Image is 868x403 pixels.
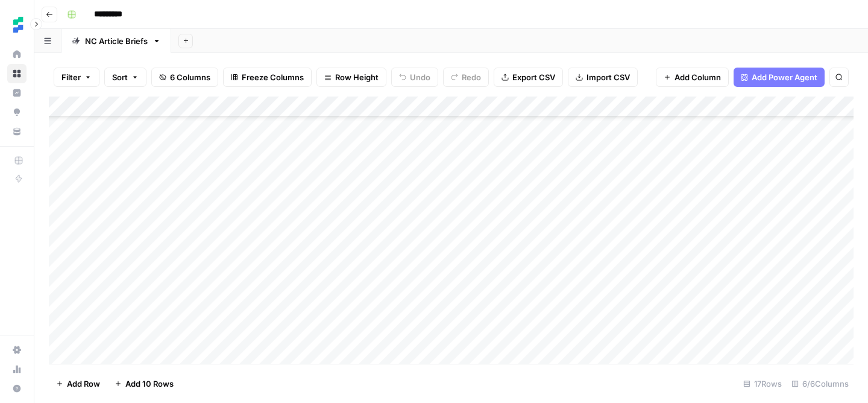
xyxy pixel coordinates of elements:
[170,71,210,83] span: 6 Columns
[107,374,181,393] button: Add 10 Rows
[85,35,148,47] div: NC Article Briefs
[7,122,27,141] a: Your Data
[7,83,27,103] a: Insights
[61,71,81,83] span: Filter
[104,68,146,87] button: Sort
[151,68,218,87] button: 6 Columns
[7,103,27,122] a: Opportunities
[67,378,100,390] span: Add Row
[7,379,27,398] button: Help + Support
[335,71,379,83] span: Row Height
[656,68,729,87] button: Add Column
[512,71,555,83] span: Export CSV
[242,71,304,83] span: Freeze Columns
[7,64,27,83] a: Browse
[7,360,27,379] a: Usage
[7,340,27,360] a: Settings
[587,71,630,83] span: Import CSV
[7,10,27,40] button: Workspace: Ten Speed
[675,71,721,83] span: Add Column
[568,68,638,87] button: Import CSV
[125,378,174,390] span: Add 10 Rows
[54,68,99,87] button: Filter
[738,374,787,393] div: 17 Rows
[112,71,128,83] span: Sort
[7,45,27,64] a: Home
[61,29,171,53] a: NC Article Briefs
[49,374,107,393] button: Add Row
[494,68,563,87] button: Export CSV
[443,68,489,87] button: Redo
[752,71,817,83] span: Add Power Agent
[316,68,386,87] button: Row Height
[391,68,438,87] button: Undo
[787,374,854,393] div: 6/6 Columns
[462,71,481,83] span: Redo
[7,14,29,36] img: Ten Speed Logo
[734,68,825,87] button: Add Power Agent
[410,71,430,83] span: Undo
[223,68,312,87] button: Freeze Columns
